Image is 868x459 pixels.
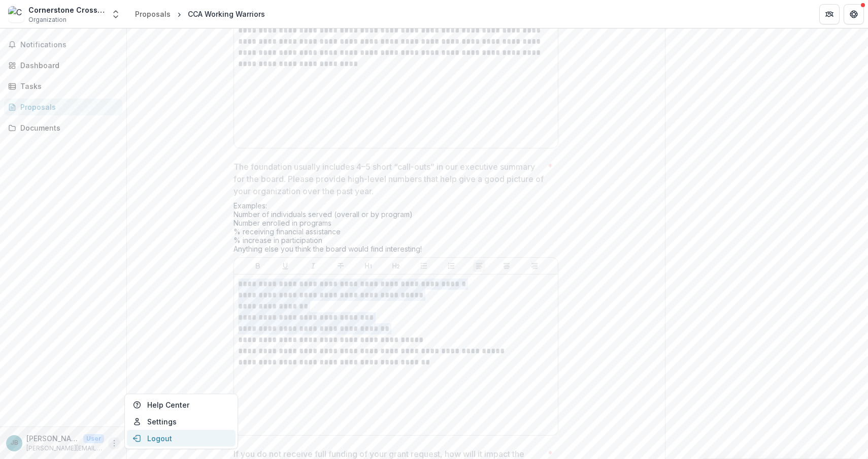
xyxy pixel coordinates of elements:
div: Proposals [20,102,114,112]
button: More [108,437,120,449]
button: Align Right [528,260,541,272]
nav: breadcrumb [131,7,269,21]
div: Proposals [135,9,171,19]
div: Examples: Number of individuals served (overall or by program) Number enrolled in programs % rece... [233,201,558,257]
a: Documents [4,119,122,136]
p: User [83,434,104,443]
a: Proposals [4,99,122,115]
div: Documents [20,123,114,133]
button: Get Help [844,4,864,24]
div: Tasks [20,81,114,91]
button: Bullet List [418,260,430,272]
button: Notifications [4,37,122,53]
button: Partners [819,4,840,24]
button: Align Center [500,260,513,272]
a: Dashboard [4,57,122,74]
button: Italicize [307,260,319,272]
p: [PERSON_NAME] [26,433,79,444]
div: Cornerstone Crossroads Academy Inc [28,5,105,15]
span: Notifications [20,41,118,49]
button: Strike [335,260,347,272]
a: Tasks [4,78,122,95]
button: Align Left [473,260,485,272]
div: CCA Working Warriors [188,9,265,19]
div: Jason Botello [11,440,18,446]
button: Bold [252,260,264,272]
button: Underline [279,260,291,272]
p: [PERSON_NAME][EMAIL_ADDRESS][DOMAIN_NAME] [26,444,104,453]
img: Cornerstone Crossroads Academy Inc [8,6,24,22]
a: Proposals [131,7,175,21]
button: Heading 2 [390,260,402,272]
button: Open entity switcher [109,4,123,24]
div: Dashboard [20,60,114,71]
p: The foundation usually includes 4–5 short “call-outs” in our executive summary for the board. Ple... [233,161,544,197]
button: Heading 1 [362,260,375,272]
button: Ordered List [445,260,457,272]
span: Organization [28,15,66,24]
